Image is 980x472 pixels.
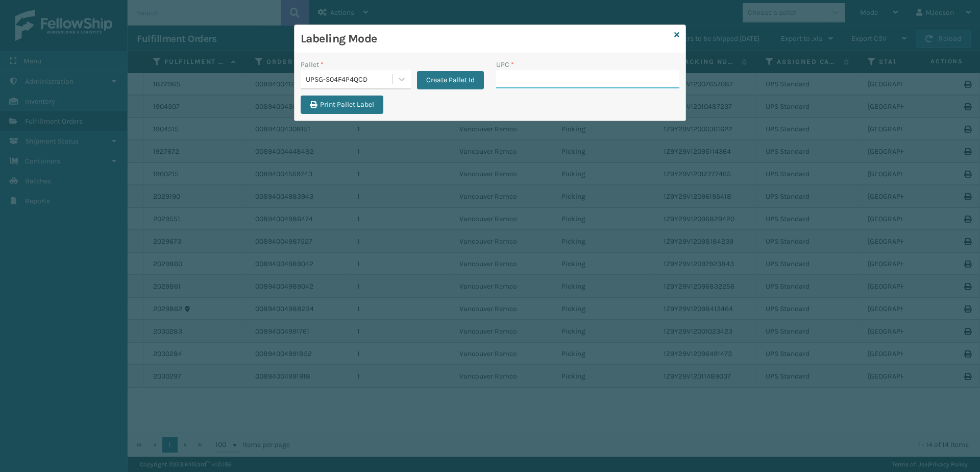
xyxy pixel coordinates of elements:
button: Print Pallet Label [301,96,383,114]
label: UPC [496,59,514,70]
button: Create Pallet Id [417,71,484,89]
h3: Labeling Mode [301,31,670,46]
div: UPSG-S04F4P4QCD [306,74,393,85]
label: Pallet [301,59,324,70]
